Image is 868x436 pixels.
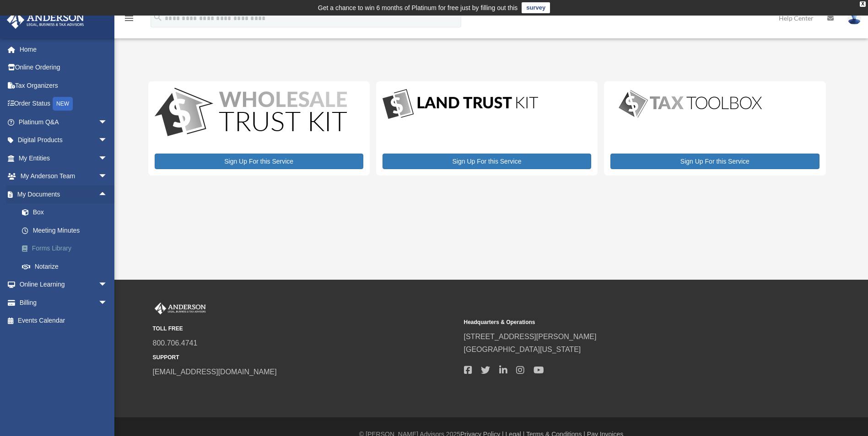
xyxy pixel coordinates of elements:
[6,131,117,149] a: Digital Productsarrow_drop_down
[847,11,861,25] img: User Pic
[6,312,121,330] a: Events Calendar
[6,276,121,294] a: Online Learningarrow_drop_down
[153,368,277,376] a: [EMAIL_ADDRESS][DOMAIN_NAME]
[98,167,117,186] span: arrow_drop_down
[98,293,117,312] span: arrow_drop_down
[98,113,117,132] span: arrow_drop_down
[6,167,121,186] a: My Anderson Teamarrow_drop_down
[13,257,121,276] a: Notarize
[464,333,597,340] a: [STREET_ADDRESS][PERSON_NAME]
[6,95,121,113] a: Order StatusNEW
[522,2,550,13] a: survey
[13,221,121,239] a: Meeting Minutes
[53,97,73,111] div: NEW
[124,13,135,24] i: menu
[13,203,121,222] a: Box
[6,149,121,167] a: My Entitiesarrow_drop_down
[4,11,87,29] img: Anderson Advisors Platinum Portal
[464,346,581,353] a: [GEOGRAPHIC_DATA][US_STATE]
[155,88,347,138] img: WS-Trust-Kit-lgo-1.jpg
[153,324,458,334] small: TOLL FREE
[6,58,121,77] a: Online Ordering
[6,76,121,95] a: Tax Organizers
[153,353,458,362] small: SUPPORT
[153,339,198,347] a: 800.706.4741
[124,16,135,24] a: menu
[383,154,591,169] a: Sign Up For this Service
[98,149,117,168] span: arrow_drop_down
[98,276,117,294] span: arrow_drop_down
[6,40,121,58] a: Home
[98,131,117,150] span: arrow_drop_down
[13,239,121,258] a: Forms Library
[155,154,363,169] a: Sign Up For this Service
[6,113,121,131] a: Platinum Q&Aarrow_drop_down
[6,185,121,203] a: My Documentsarrow_drop_up
[318,2,518,13] div: Get a chance to win 6 months of Platinum for free just by filling out this
[383,88,538,121] img: LandTrust_lgo-1.jpg
[153,303,208,314] img: Anderson Advisors Platinum Portal
[98,185,117,204] span: arrow_drop_up
[610,154,819,169] a: Sign Up For this Service
[860,1,866,7] div: close
[610,88,771,120] img: taxtoolbox_new-1.webp
[464,318,769,327] small: Headquarters & Operations
[6,293,121,312] a: Billingarrow_drop_down
[153,12,163,22] i: search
